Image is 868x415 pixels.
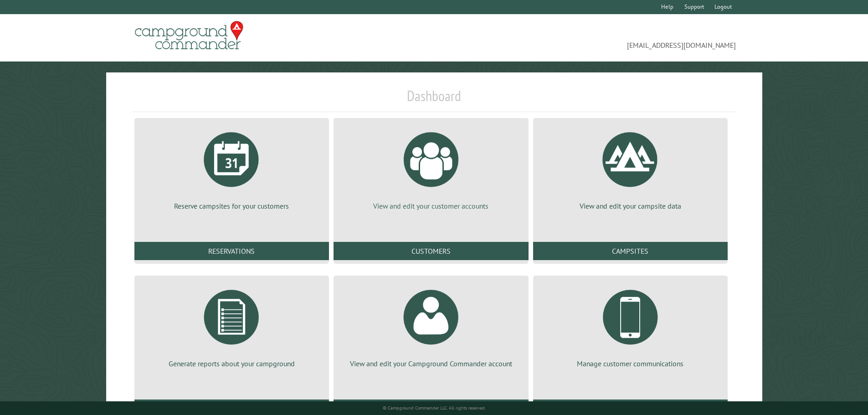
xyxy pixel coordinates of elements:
[544,125,717,211] a: View and edit your campsite data
[544,359,717,369] p: Manage customer communications
[344,359,517,369] p: View and edit your Campground Commander account
[134,242,329,260] a: Reservations
[132,18,246,53] img: Campground Commander
[383,405,486,411] small: © Campground Commander LLC. All rights reserved.
[145,359,318,369] p: Generate reports about your campground
[344,201,517,211] p: View and edit your customer accounts
[344,283,517,369] a: View and edit your Campground Commander account
[544,283,717,369] a: Manage customer communications
[434,25,736,51] span: [EMAIL_ADDRESS][DOMAIN_NAME]
[145,125,318,211] a: Reserve campsites for your customers
[132,87,736,112] h1: Dashboard
[344,125,517,211] a: View and edit your customer accounts
[533,242,728,260] a: Campsites
[145,283,318,369] a: Generate reports about your campground
[145,201,318,211] p: Reserve campsites for your customers
[544,201,717,211] p: View and edit your campsite data
[334,242,528,260] a: Customers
